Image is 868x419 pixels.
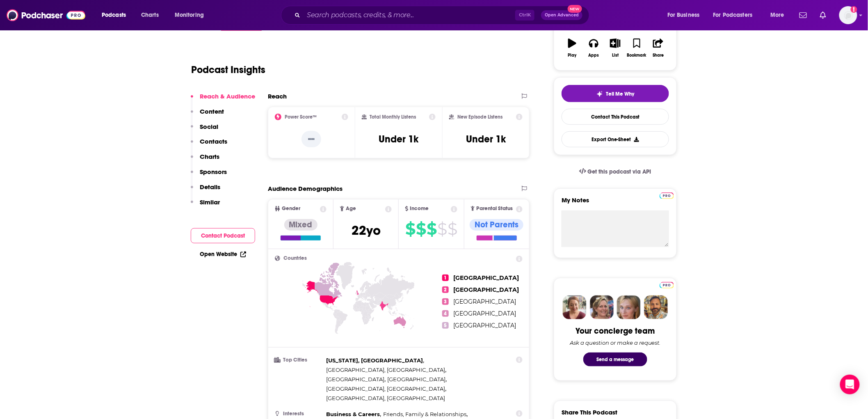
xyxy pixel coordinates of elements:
h2: Reach [268,92,287,100]
span: [GEOGRAPHIC_DATA] [388,376,446,382]
span: New [568,5,582,13]
span: [GEOGRAPHIC_DATA], [GEOGRAPHIC_DATA] [326,395,445,401]
h2: Power Score™ [285,114,317,120]
span: $ [448,222,457,236]
a: Show notifications dropdown [796,8,810,22]
button: Charts [191,153,219,168]
a: Pro website [660,191,674,199]
h2: New Episode Listens [457,114,503,120]
span: Gender [282,206,300,211]
button: Contact Podcast [191,228,255,243]
span: Get this podcast via API [588,168,651,175]
a: Get this podcast via API [573,162,658,182]
img: Barbara Profile [590,295,614,319]
p: Contacts [200,137,227,145]
button: open menu [708,9,765,22]
h3: Under 1k [466,133,506,145]
span: 1 [442,275,449,281]
div: Not Parents [470,219,523,231]
p: Content [200,108,224,115]
button: Send a message [583,353,647,366]
button: List [605,33,626,63]
button: tell me why sparkleTell Me Why [562,85,669,102]
span: Open Advanced [545,13,579,17]
span: [GEOGRAPHIC_DATA] [326,376,384,382]
img: User Profile [839,6,857,24]
span: , [388,375,447,384]
button: Share [648,33,669,63]
h3: Share This Podcast [562,408,617,416]
button: Open AdvancedNew [541,10,582,20]
div: Mixed [284,219,318,231]
span: Ctrl K [515,10,535,21]
span: , [326,384,446,394]
p: Social [200,123,218,131]
button: Sponsors [191,168,227,183]
img: Sydney Profile [563,295,587,319]
a: Charts [136,9,164,22]
span: Charts [141,9,159,21]
button: open menu [662,9,710,22]
span: Parental Status [476,206,513,211]
button: open menu [765,9,795,22]
span: Friends, Family & Relationships [383,411,467,417]
span: [GEOGRAPHIC_DATA], [GEOGRAPHIC_DATA] [326,385,445,392]
img: Jules Profile [617,295,641,319]
label: My Notes [562,196,669,211]
span: Income [410,206,429,211]
div: Ask a question or make a request. [570,339,661,346]
span: Tell Me Why [606,91,635,97]
span: $ [437,222,447,236]
span: 3 [442,298,449,305]
h3: Interests [275,411,323,417]
h3: Top Cities [275,357,323,363]
p: Similar [200,198,220,206]
button: Similar [191,198,220,213]
span: Logged in as audreytaylor13 [839,6,857,24]
span: [GEOGRAPHIC_DATA] [454,298,516,305]
div: Open Intercom Messenger [840,375,860,394]
span: , [326,356,424,365]
span: Countries [283,256,307,261]
div: Bookmark [627,53,646,58]
button: Reach & Audience [191,92,255,108]
button: Show profile menu [839,6,857,24]
div: Share [653,53,664,58]
p: Details [200,183,220,191]
span: , [326,410,381,419]
button: open menu [169,9,215,22]
a: Contact This Podcast [562,109,669,125]
img: Podchaser Pro [660,192,674,199]
div: Your concierge team [576,326,655,336]
svg: Add a profile image [851,6,857,13]
button: Details [191,183,220,198]
button: Play [562,33,583,63]
span: 5 [442,322,449,329]
span: Podcasts [102,9,126,21]
span: , [383,410,468,419]
span: 2 [442,286,449,293]
a: Open Website [200,251,246,258]
span: $ [427,222,436,236]
button: open menu [96,9,137,22]
button: Export One-Sheet [562,131,669,147]
span: 4 [442,310,449,317]
input: Search podcasts, credits, & more... [304,9,515,22]
button: Apps [583,33,604,63]
div: List [612,53,619,58]
span: Monitoring [175,9,204,21]
span: , [326,375,386,384]
div: Search podcasts, credits, & more... [289,6,597,25]
span: $ [405,222,415,236]
span: [GEOGRAPHIC_DATA] [454,274,519,282]
span: For Podcasters [713,9,753,21]
img: Podchaser - Follow, Share and Rate Podcasts [7,7,85,23]
a: Pro website [660,281,674,288]
h1: Podcast Insights [191,64,265,76]
div: Play [568,53,577,58]
img: tell me why sparkle [596,91,603,97]
button: Contacts [191,137,227,153]
span: [GEOGRAPHIC_DATA] [454,322,516,329]
span: Business & Careers [326,411,380,417]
